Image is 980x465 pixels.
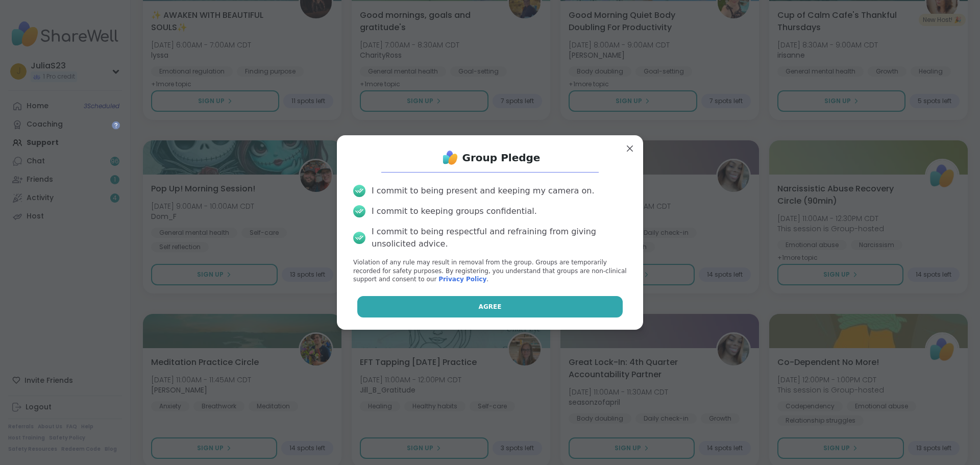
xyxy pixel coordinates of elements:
div: I commit to being respectful and refraining from giving unsolicited advice. [372,226,627,250]
img: ShareWell Logo [440,148,460,168]
span: Agree [479,302,502,311]
a: Privacy Policy [438,276,486,283]
div: I commit to being present and keeping my camera on. [372,185,594,197]
iframe: Spotlight [112,121,120,129]
div: I commit to keeping groups confidential. [372,205,537,217]
button: Agree [357,296,623,317]
p: Violation of any rule may result in removal from the group. Groups are temporarily recorded for s... [353,258,627,284]
h1: Group Pledge [462,151,541,165]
